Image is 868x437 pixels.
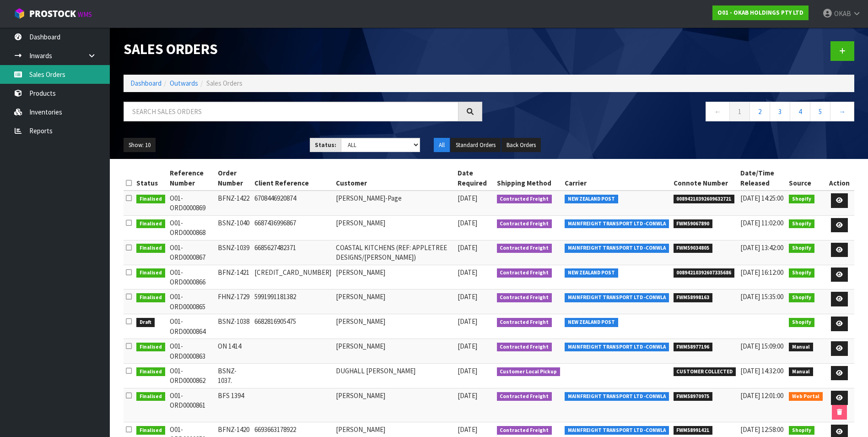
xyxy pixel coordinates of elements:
[136,392,165,401] span: Finalised
[789,219,814,229] span: Shopify
[252,215,334,240] td: 6687436996867
[458,243,477,252] span: [DATE]
[740,425,783,434] span: [DATE] 12:58:00
[124,102,458,121] input: Search sales orders
[334,166,455,191] th: Customer
[167,265,216,290] td: O01-ORD0000866
[252,166,334,191] th: Client Reference
[334,240,455,265] td: COASTAL KITCHENS (REF: APPLETREE DESIGNS/[PERSON_NAME])
[729,102,750,121] a: 1
[167,314,216,339] td: O01-ORD0000864
[674,219,713,229] span: FWM59067890
[124,41,482,57] h1: Sales Orders
[167,363,216,388] td: O01-ORD0000862
[565,244,669,253] span: MAINFREIGHT TRANSPORT LTD -CONWLA
[216,191,252,215] td: BFNZ-1422
[717,9,803,16] strong: O01 - OKAB HOLDINGS PTY LTD
[136,318,155,327] span: Draft
[170,79,198,87] a: Outwards
[252,191,334,215] td: 6708446920874
[458,391,477,400] span: [DATE]
[458,218,477,227] span: [DATE]
[434,138,450,153] button: All
[136,343,165,352] span: Finalised
[789,268,814,278] span: Shopify
[674,268,735,278] span: 00894210392607335686
[790,102,810,121] a: 4
[674,367,736,377] span: CUSTOMER COLLECTED
[706,102,730,121] a: ←
[497,244,552,253] span: Contracted Freight
[501,138,541,153] button: Back Orders
[216,265,252,290] td: BFNZ-1421
[674,426,713,435] span: FWM58991421
[830,102,854,121] a: →
[740,243,783,252] span: [DATE] 13:42:00
[562,166,671,191] th: Carrier
[14,8,25,19] img: cube-alt.png
[565,293,669,302] span: MAINFREIGHT TRANSPORT LTD -CONWLA
[167,290,216,314] td: O01-ORD0000865
[136,219,165,229] span: Finalised
[565,268,618,278] span: NEW ZEALAND POST
[497,195,552,204] span: Contracted Freight
[749,102,770,121] a: 2
[216,339,252,364] td: ON 1414
[136,195,165,204] span: Finalised
[740,218,783,227] span: [DATE] 11:02:00
[565,343,669,352] span: MAINFREIGHT TRANSPORT LTD -CONWLA
[497,318,552,327] span: Contracted Freight
[565,392,669,401] span: MAINFREIGHT TRANSPORT LTD -CONWLA
[740,268,783,277] span: [DATE] 16:12:00
[565,219,669,229] span: MAINFREIGHT TRANSPORT LTD -CONWLA
[497,343,552,352] span: Contracted Freight
[136,268,165,278] span: Finalised
[825,166,854,191] th: Action
[789,343,813,352] span: Manual
[789,293,814,302] span: Shopify
[334,215,455,240] td: [PERSON_NAME]
[458,342,477,350] span: [DATE]
[455,166,495,191] th: Date Required
[334,363,455,388] td: DUGHALL [PERSON_NAME]
[810,102,830,121] a: 5
[134,166,167,191] th: Status
[671,166,739,191] th: Connote Number
[565,318,618,327] span: NEW ZEALAND POST
[216,240,252,265] td: BSNZ-1039
[789,367,813,377] span: Manual
[334,265,455,290] td: [PERSON_NAME]
[334,388,455,422] td: [PERSON_NAME]
[674,244,713,253] span: FWM59034805
[252,290,334,314] td: 5991991181382
[136,244,165,253] span: Finalised
[497,293,552,302] span: Contracted Freight
[252,314,334,339] td: 6682816905475
[458,292,477,301] span: [DATE]
[216,363,252,388] td: BSNZ-1037.
[495,166,563,191] th: Shipping Method
[167,388,216,422] td: O01-ORD0000861
[497,268,552,278] span: Contracted Freight
[29,8,76,20] span: ProStock
[136,426,165,435] span: Finalised
[334,314,455,339] td: [PERSON_NAME]
[789,318,814,327] span: Shopify
[789,426,814,435] span: Shopify
[497,367,561,377] span: Customer Local Pickup
[834,9,851,18] span: OKAB
[216,290,252,314] td: FHNZ-1729
[167,215,216,240] td: O01-ORD0000868
[565,426,669,435] span: MAINFREIGHT TRANSPORT LTD -CONWLA
[565,195,618,204] span: NEW ZEALAND POST
[167,166,216,191] th: Reference Number
[451,138,501,153] button: Standard Orders
[674,343,713,352] span: FWM58977196
[216,166,252,191] th: Order Number
[216,388,252,422] td: BFS 1394
[738,166,787,191] th: Date/Time Released
[789,392,823,401] span: Web Portal
[167,240,216,265] td: O01-ORD0000867
[674,293,713,302] span: FWM58998163
[334,339,455,364] td: [PERSON_NAME]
